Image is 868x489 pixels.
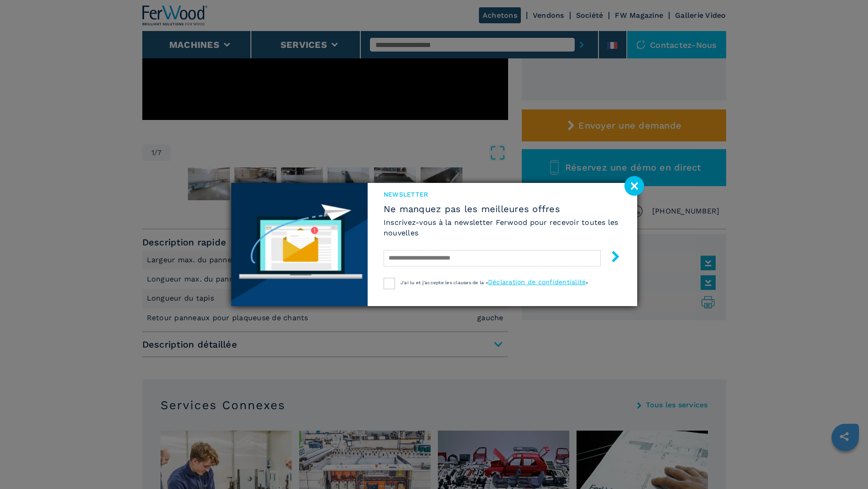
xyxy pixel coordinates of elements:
span: Newsletter [384,190,621,199]
span: » [586,280,588,285]
h6: Inscrivez-vous à la newsletter Ferwood pour recevoir toutes les nouvelles [384,217,621,238]
button: submit-button [601,247,621,269]
img: Newsletter image [231,183,368,306]
span: J'ai lu et j'accepte les clauses de la « [400,280,488,285]
span: Ne manquez pas les meilleures offres [384,203,621,214]
a: Déclaration de confidentialité [488,278,586,286]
